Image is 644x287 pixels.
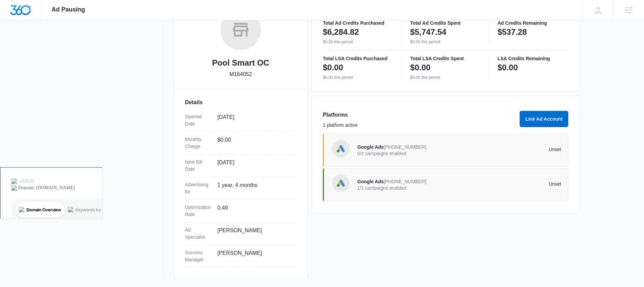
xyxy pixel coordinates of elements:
[67,39,73,45] img: tab_keywords_by_traffic_grey.svg
[498,56,568,61] p: LSA Credits Remaining
[185,245,296,268] div: Success Manager[PERSON_NAME]
[357,186,459,190] p: 1/1 campaigns enabled
[323,168,568,201] a: Google AdsGoogle Ads[PHONE_NUMBER]1/1 campaigns enabledUnset
[410,27,446,38] p: $5,747.54
[410,21,481,25] p: Total Ad Credits Spent
[212,57,269,69] h2: Pool Smart OC
[498,62,518,73] p: $0.00
[185,159,212,173] dt: Next Bill Date
[217,204,291,218] dd: 0.49
[75,40,114,44] div: Keywords by Traffic
[410,62,430,73] p: $0.00
[323,56,393,61] p: Total LSA Credits Purchased
[185,204,212,218] dt: Optimization Rate
[357,179,384,184] span: Google Ads
[498,21,568,25] p: Ad Credits Remaining
[410,39,481,45] p: $0.00 this period
[323,122,516,129] p: 1 platform active
[185,98,296,106] h3: Details
[185,226,212,241] dt: Ad Specialist
[217,113,291,127] dd: [DATE]
[336,178,346,188] img: Google Ads
[336,144,346,154] img: Google Ads
[217,249,291,263] dd: [PERSON_NAME]
[185,113,212,127] dt: Opened Date
[185,154,296,177] div: Next Bill Date[DATE]
[217,226,291,241] dd: [PERSON_NAME]
[498,27,527,38] p: $537.28
[323,27,359,38] p: $6,284.82
[357,144,384,150] span: Google Ads
[18,39,24,45] img: tab_domain_overview_orange.svg
[384,144,426,150] span: [PHONE_NUMBER]
[185,249,212,263] dt: Success Manager
[217,159,291,173] dd: [DATE]
[323,62,343,73] p: $0.00
[18,18,74,23] div: Domain: [DOMAIN_NAME]
[323,21,393,25] p: Total Ad Credits Purchased
[323,74,393,80] p: $0.00 this period
[185,177,296,200] div: Advertising for1 year, 4 months
[185,109,296,132] div: Opened Date[DATE]
[410,74,481,80] p: $0.00 this period
[185,132,296,154] div: Monthly Charge$0.00
[520,111,568,127] button: Link Ad Account
[459,147,562,152] p: Unset
[11,11,16,16] img: logo_orange.svg
[185,200,296,222] div: Optimization Rate0.49
[357,151,459,156] p: 0/2 campaigns enabled
[410,56,481,61] p: Total LSA Credits Spent
[185,181,212,195] dt: Advertising for
[323,134,568,167] a: Google AdsGoogle Ads[PHONE_NUMBER]0/2 campaigns enabledUnset
[52,6,85,13] span: Ad Pausing
[323,39,393,45] p: $0.00 this period
[459,182,562,186] p: Unset
[217,136,291,150] dd: $0.00
[185,222,296,245] div: Ad Specialist[PERSON_NAME]
[185,136,212,150] dt: Monthly Charge
[19,11,33,16] div: v 4.0.25
[384,179,426,184] span: [PHONE_NUMBER]
[323,111,516,119] h3: Platforms
[230,70,252,78] p: M164052
[217,181,291,195] dd: 1 year, 4 months
[26,40,61,44] div: Domain Overview
[11,18,16,23] img: website_grey.svg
